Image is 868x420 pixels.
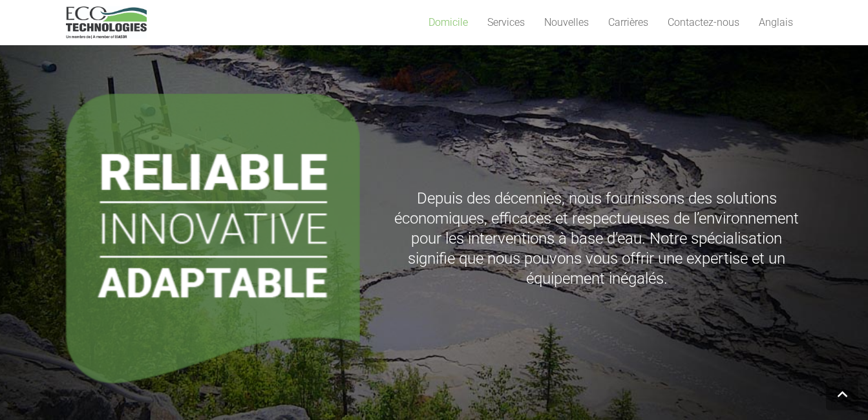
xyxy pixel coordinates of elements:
[668,16,739,28] span: Contactez-nous
[394,189,799,288] span: Depuis des décennies, nous fournissons des solutions économiques, efficaces et respectueuses de l...
[826,378,858,410] a: Retour en haut de la page
[759,16,793,28] span: Anglais
[608,16,648,28] span: Carrières
[487,16,525,28] span: Services
[544,16,589,28] span: Nouvelles
[66,6,147,39] a: logo_EcoTech_ASDR_RGB
[429,16,468,28] span: Domicile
